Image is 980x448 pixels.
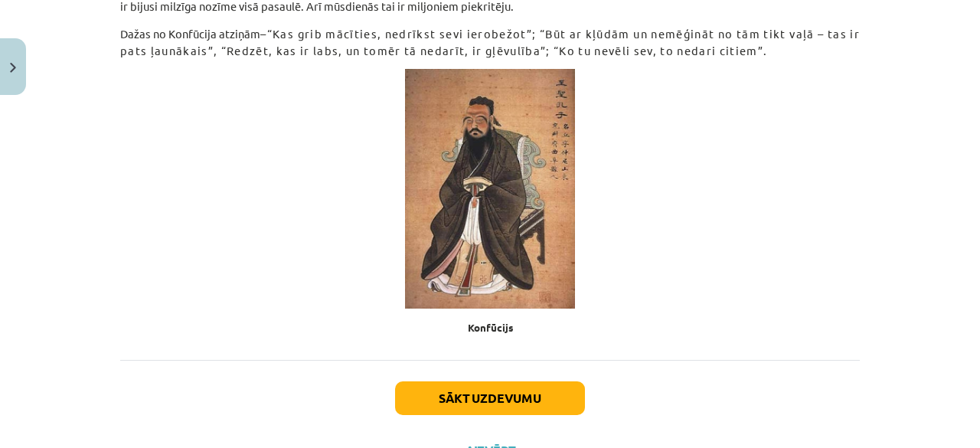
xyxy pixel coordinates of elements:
span: Konfūcijs [468,321,513,334]
span: – [260,26,266,41]
img: icon-close-lesson-0947bae3869378f0d4975bcd49f059093ad1ed9edebbc8119c70593378902aed.svg [10,63,16,73]
button: Sākt uzdevumu [395,381,585,415]
span: Dažas no Konfūcija atziņām [120,26,267,41]
span: “Kas grib mācīties, nedrīkst sevi ierobežot”; “Būt ar kļūdām un nemēģināt no tām tikt vaļā – tas ... [120,26,860,57]
img: Z [405,69,575,309]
